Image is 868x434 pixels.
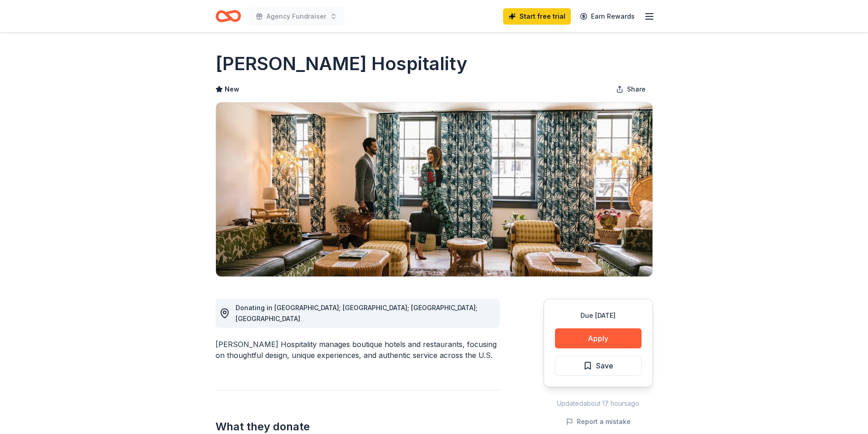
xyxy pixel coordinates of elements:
div: Updated about 17 hours ago [544,398,653,409]
div: Due [DATE] [555,310,642,321]
button: Apply [555,328,642,348]
button: Agency Fundraiser [248,7,344,26]
span: Save [596,360,613,372]
h1: [PERSON_NAME] Hospitality [216,51,467,77]
span: New [225,84,239,95]
div: [PERSON_NAME] Hospitality manages boutique hotels and restaurants, focusing on thoughtful design,... [216,339,500,361]
img: Image for Oliver Hospitality [216,102,652,276]
button: Report a mistake [566,416,631,427]
button: Share [609,80,653,98]
button: Save [555,356,642,376]
h2: What they donate [216,419,500,434]
span: Agency Fundraiser [267,11,326,22]
span: Donating in [GEOGRAPHIC_DATA]; [GEOGRAPHIC_DATA]; [GEOGRAPHIC_DATA]; [GEOGRAPHIC_DATA] [236,304,478,322]
a: Start free trial [503,8,571,25]
span: Share [627,84,646,95]
a: Home [216,5,241,27]
a: Earn Rewards [575,8,640,25]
